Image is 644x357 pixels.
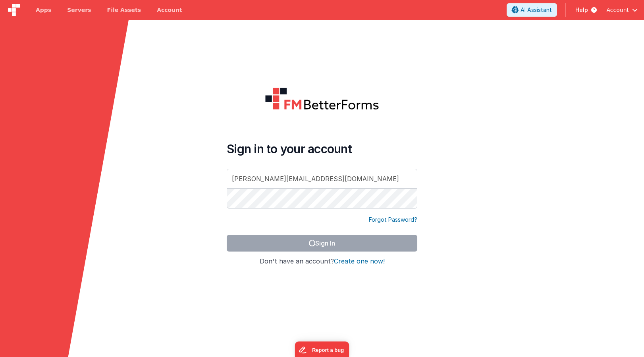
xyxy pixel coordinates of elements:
[521,6,552,14] span: AI Assistant
[575,6,588,14] span: Help
[227,235,417,252] button: Sign In
[227,142,417,156] h4: Sign in to your account
[606,6,629,14] span: Account
[369,216,417,224] a: Forgot Password?
[507,3,557,17] button: AI Assistant
[334,258,385,265] button: Create one now!
[67,6,91,14] span: Servers
[107,6,141,14] span: File Assets
[227,169,417,189] input: Email Address
[606,6,638,14] button: Account
[36,6,51,14] span: Apps
[227,258,417,265] h4: Don't have an account?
